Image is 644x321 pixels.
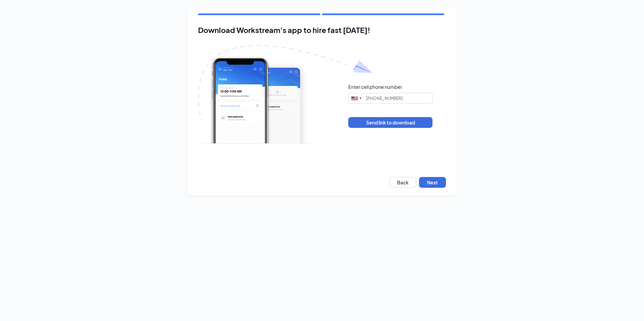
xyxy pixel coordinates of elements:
button: Next [419,177,446,188]
button: Back [389,177,416,188]
button: Send link to download [348,117,432,128]
div: United States: +1 [349,93,364,103]
div: Enter cell phone number [348,83,402,90]
img: Download Workstream's app with paper plane [198,45,373,144]
h2: Download Workstream's app to hire fast [DATE]! [198,26,446,34]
